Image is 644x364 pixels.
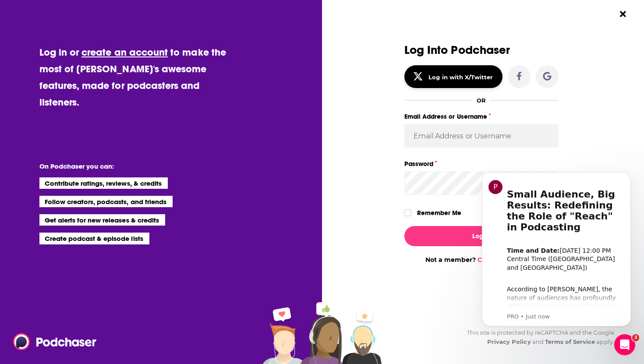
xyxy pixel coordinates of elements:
[404,158,559,170] label: Password
[460,328,614,346] div: This site is protected by reCAPTCHA and the Google and apply.
[404,226,559,246] button: Log In
[39,233,149,244] li: Create podcast & episode lists
[469,164,644,332] iframe: Intercom notifications message
[39,177,168,189] li: Contribute ratings, reviews, & credits
[404,44,559,57] h3: Log Into Podchaser
[404,111,559,122] label: Email Address or Username
[81,46,168,58] a: create an account
[545,338,595,345] a: Terms of Service
[39,196,173,207] li: Follow creators, podcasts, and friends
[477,97,486,104] div: OR
[404,256,559,264] div: Not a member?
[614,334,635,355] iframe: Intercom live chat
[417,207,461,219] label: Remember Me
[487,338,531,345] a: Privacy Policy
[404,124,559,148] input: Email Address or Username
[39,162,215,170] li: On Podchaser you can:
[13,333,90,350] a: Podchaser - Follow, Share and Rate Podcasts
[615,6,631,22] button: Close Button
[632,334,639,341] span: 3
[428,74,493,81] div: Log in with X/Twitter
[404,65,502,88] button: Log in with X/Twitter
[13,333,97,350] img: Podchaser - Follow, Share and Rate Podcasts
[39,214,165,226] li: Get alerts for new releases & credits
